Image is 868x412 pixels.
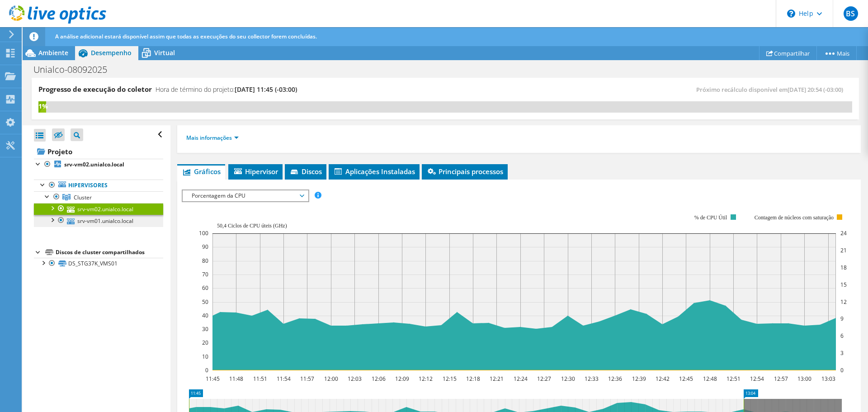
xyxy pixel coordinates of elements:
[514,375,528,383] text: 12:24
[797,375,811,383] text: 13:00
[156,85,297,95] h4: Hora de término do projeto:
[229,375,243,383] text: 11:48
[816,46,857,60] a: Mais
[466,375,480,383] text: 12:18
[202,284,208,292] text: 60
[840,229,847,237] text: 24
[443,375,457,383] text: 12:15
[656,375,670,383] text: 12:42
[182,167,221,176] span: Gráficos
[34,144,163,159] a: Projeto
[703,375,717,383] text: 12:48
[788,85,843,94] span: [DATE] 20:54 (-03:00)
[426,167,503,176] span: Principais processos
[696,85,848,94] span: Próximo recálculo disponível em
[726,375,741,383] text: 12:51
[774,375,788,383] text: 12:57
[202,257,208,265] text: 80
[324,375,338,383] text: 12:00
[202,312,208,319] text: 40
[277,375,291,383] text: 11:54
[585,375,599,383] text: 12:33
[202,339,208,346] text: 20
[537,375,551,383] text: 12:27
[840,264,847,271] text: 18
[840,298,847,306] text: 12
[844,6,858,21] span: BS
[787,9,795,18] svg: \n
[34,191,163,203] a: Cluster
[840,366,844,374] text: 0
[205,366,208,374] text: 0
[154,48,175,57] span: Virtual
[372,375,386,383] text: 12:06
[55,33,317,40] span: A análise adicional estará disponível assim que todas as execuções do seu collector forem concluí...
[289,167,322,176] span: Discos
[91,48,132,57] span: Desempenho
[186,134,239,142] a: Mais informações
[38,101,46,111] div: 1%
[840,246,847,254] text: 21
[253,375,267,383] text: 11:51
[202,298,208,306] text: 50
[755,214,834,221] text: Contagem de núcleos com saturação
[840,332,844,340] text: 6
[34,203,163,215] a: srv-vm02.unialco.local
[348,375,362,383] text: 12:03
[34,215,163,227] a: srv-vm01.unialco.local
[202,243,208,251] text: 90
[34,159,163,170] a: srv-vm02.unialco.local
[419,375,433,383] text: 12:12
[840,349,844,357] text: 3
[187,190,303,201] span: Porcentagem da CPU
[694,214,727,221] text: % de CPU Útil
[840,315,844,322] text: 9
[206,375,220,383] text: 11:45
[29,65,121,75] h1: Unialco-08092025
[38,48,68,57] span: Ambiente
[821,375,835,383] text: 13:03
[561,375,575,383] text: 12:30
[679,375,693,383] text: 12:45
[233,167,278,176] span: Hipervisor
[56,247,163,258] div: Discos de cluster compartilhados
[202,325,208,333] text: 30
[34,180,163,191] a: Hipervisores
[34,258,163,270] a: DS_STG37K_VMS01
[300,375,314,383] text: 11:57
[632,375,646,383] text: 12:39
[608,375,622,383] text: 12:36
[333,167,415,176] span: Aplicações Instaladas
[74,194,92,201] span: Cluster
[199,229,208,237] text: 100
[235,85,297,94] span: [DATE] 11:45 (-03:00)
[395,375,409,383] text: 12:09
[750,375,764,383] text: 12:54
[490,375,504,383] text: 12:21
[840,281,847,289] text: 15
[759,46,817,60] a: Compartilhar
[202,353,208,360] text: 10
[202,270,208,278] text: 70
[217,223,287,229] text: 50,4 Ciclos de CPU úteis (GHz)
[64,161,124,168] b: srv-vm02.unialco.local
